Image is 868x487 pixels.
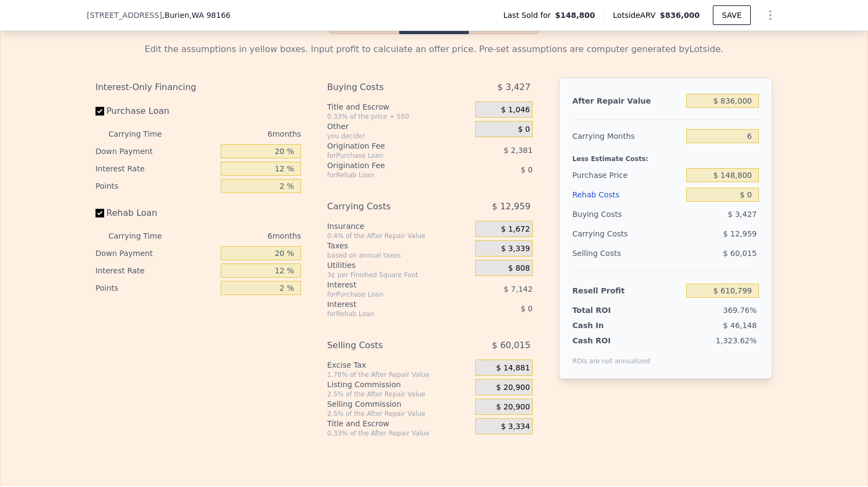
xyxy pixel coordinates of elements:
button: Show Options [759,4,781,26]
input: Rehab Loan [95,209,104,217]
span: $ 46,148 [723,321,757,330]
label: Rehab Loan [95,203,216,223]
div: Carrying Months [572,126,682,146]
div: Purchase Price [572,165,682,185]
span: $ 60,015 [723,249,757,258]
div: 2.5% of the After Repair Value [327,390,471,399]
span: [STREET_ADDRESS] [87,10,162,21]
div: for Rehab Loan [327,310,448,318]
div: 6 months [183,125,301,143]
div: Origination Fee [327,160,448,171]
span: $ 1,046 [501,105,529,115]
div: Interest [327,299,448,310]
div: 2.5% of the After Repair Value [327,409,471,418]
div: Interest [327,279,448,290]
span: $836,000 [660,11,700,20]
div: Cash In [572,320,640,331]
label: Purchase Loan [95,101,216,121]
div: Points [95,177,216,195]
div: Listing Commission [327,379,471,390]
span: $ 3,334 [501,422,529,432]
span: $ 0 [521,165,533,174]
span: $148,800 [555,10,595,21]
div: Title and Escrow [327,101,471,112]
div: Less Estimate Costs: [572,146,759,165]
div: Down Payment [95,245,216,262]
span: 369.76% [723,306,757,315]
div: After Repair Value [572,91,682,111]
div: Carrying Time [108,227,179,245]
div: Other [327,121,471,132]
span: $ 3,427 [497,78,531,97]
span: $ 808 [508,264,530,273]
span: $ 20,900 [496,383,530,393]
div: Interest-Only Financing [95,78,301,97]
div: 0.4% of the After Repair Value [327,232,471,240]
span: , Burien [162,10,231,21]
div: for Purchase Loan [327,151,448,160]
div: 3¢ per Finished Square Foot [327,271,471,279]
input: Purchase Loan [95,107,104,116]
div: you decide! [327,132,471,140]
div: Buying Costs [572,204,682,224]
div: Interest Rate [95,160,216,177]
span: $ 12,959 [492,197,531,216]
span: $ 7,142 [503,285,532,293]
span: $ 0 [518,125,530,134]
div: Carrying Costs [327,197,448,216]
span: $ 12,959 [723,229,757,238]
div: Points [95,279,216,297]
div: Selling Costs [327,336,448,355]
div: ROIs are not annualized [572,346,650,366]
div: for Rehab Loan [327,171,448,180]
span: Lotside ARV [613,10,660,21]
div: Buying Costs [327,78,448,97]
div: Edit the assumptions in yellow boxes. Input profit to calculate an offer price. Pre-set assumptio... [95,43,773,56]
div: Cash ROI [572,335,650,346]
div: based on annual taxes [327,251,471,260]
div: Utilities [327,260,471,271]
div: Taxes [327,240,471,251]
div: Total ROI [572,305,640,316]
div: 6 months [183,227,301,245]
div: Resell Profit [572,281,682,300]
div: Selling Commission [327,399,471,409]
span: $ 3,339 [501,244,529,254]
div: Carrying Time [108,125,179,143]
div: Rehab Costs [572,185,682,204]
span: $ 60,015 [492,336,531,355]
span: $ 14,881 [496,363,530,373]
div: Excise Tax [327,360,471,370]
span: $ 2,381 [503,146,532,155]
div: Title and Escrow [327,418,471,429]
div: Origination Fee [327,140,448,151]
div: Interest Rate [95,262,216,279]
button: SAVE [713,5,751,25]
span: , WA 98166 [189,11,231,20]
span: $ 3,427 [728,210,757,219]
span: Last Sold for [503,10,556,21]
div: 0.33% of the price + 550 [327,112,471,121]
span: $ 20,900 [496,402,530,412]
span: 1,323.62% [716,336,757,345]
div: Down Payment [95,143,216,160]
span: $ 1,672 [501,225,529,234]
div: 1.78% of the After Repair Value [327,370,471,379]
span: $ 0 [521,304,533,313]
div: 0.33% of the After Repair Value [327,429,471,438]
div: for Purchase Loan [327,290,448,299]
div: Insurance [327,221,471,232]
div: Carrying Costs [572,224,640,243]
div: Selling Costs [572,243,682,263]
